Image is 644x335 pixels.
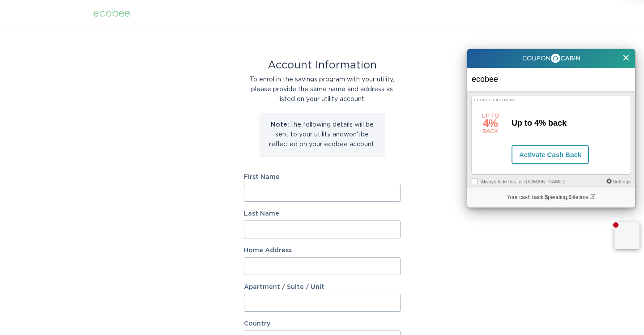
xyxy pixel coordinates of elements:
[244,174,401,180] label: First Name
[93,8,130,18] div: ecobee
[244,247,401,254] label: Home Address
[244,211,401,217] label: Last Name
[271,122,289,128] strong: Note:
[244,60,401,70] div: Account Information
[244,284,401,290] label: Apartment / Suite / Unit
[266,120,378,149] p: The following details will be sent to your utility and won't be reflected on your ecobee account.
[244,75,401,104] div: To enrol in the savings program with your utility, please provide the same name and address as li...
[244,321,270,327] label: Country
